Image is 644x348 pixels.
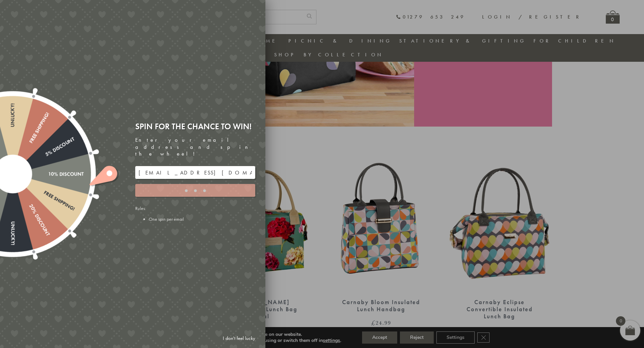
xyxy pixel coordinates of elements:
[219,332,259,345] a: I don't feel lucky
[13,171,84,177] div: 10% Discount
[10,111,51,175] div: Free shipping!
[149,216,255,222] li: One spin per email
[135,121,255,132] div: Spin for the chance to win!
[10,174,16,245] div: Unlucky!
[135,137,255,158] div: Enter your email address and spin the wheel!
[11,136,75,177] div: 5% Discount
[11,171,75,212] div: Free shipping!
[10,172,51,237] div: 20% Discount
[10,103,16,174] div: Unlucky!
[135,166,255,179] input: Your email
[135,205,255,222] div: Rules:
